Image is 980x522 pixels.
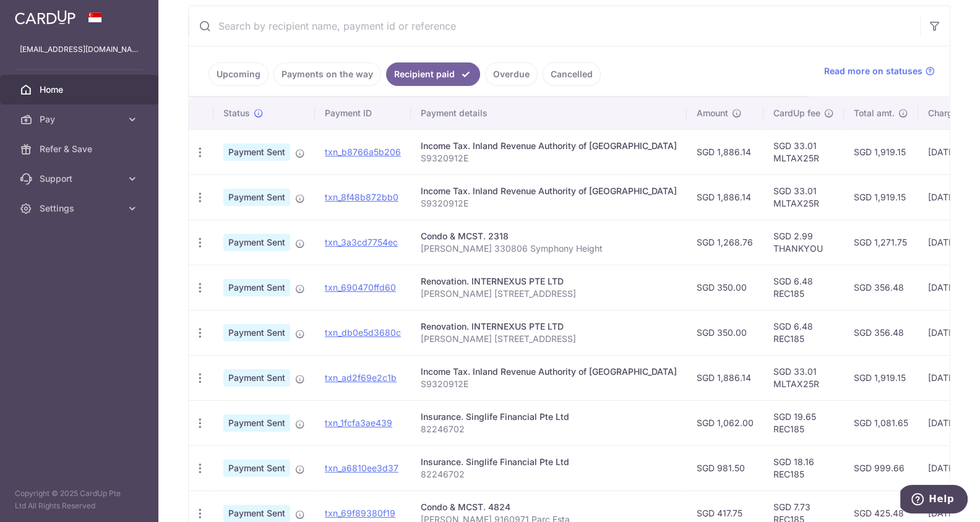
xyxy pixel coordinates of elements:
[543,62,601,86] a: Cancelled
[40,202,121,215] span: Settings
[763,310,844,355] td: SGD 6.48 REC185
[485,62,538,86] a: Overdue
[763,265,844,310] td: SGD 6.48 REC185
[763,400,844,445] td: SGD 19.65 REC185
[900,485,968,516] iframe: Opens a widget where you can find more information
[421,230,677,242] div: Condo & MCST. 2318
[325,508,395,518] a: txn_69f89380f19
[687,310,763,355] td: SGD 350.00
[763,445,844,490] td: SGD 18.16 REC185
[844,355,918,400] td: SGD 1,919.15
[773,107,820,119] span: CardUp fee
[325,192,398,202] a: txn_8f48b872bb0
[325,463,398,473] a: txn_a6810ee3d37
[40,173,121,185] span: Support
[763,129,844,174] td: SGD 33.01 MLTAX25R
[223,460,290,477] span: Payment Sent
[687,400,763,445] td: SGD 1,062.00
[421,185,677,197] div: Income Tax. Inland Revenue Authority of [GEOGRAPHIC_DATA]
[325,147,401,157] a: txn_b8766a5b206
[844,310,918,355] td: SGD 356.48
[223,505,290,522] span: Payment Sent
[386,62,480,86] a: Recipient paid
[325,282,396,293] a: txn_690470ffd60
[763,174,844,220] td: SGD 33.01 MLTAX25R
[189,6,920,46] input: Search by recipient name, payment id or reference
[20,43,139,56] p: [EMAIL_ADDRESS][DOMAIN_NAME]
[687,220,763,265] td: SGD 1,268.76
[421,411,677,423] div: Insurance. Singlife Financial Pte Ltd
[421,456,677,468] div: Insurance. Singlife Financial Pte Ltd
[223,107,250,119] span: Status
[844,174,918,220] td: SGD 1,919.15
[928,107,979,119] span: Charge date
[854,107,895,119] span: Total amt.
[223,234,290,251] span: Payment Sent
[223,369,290,387] span: Payment Sent
[687,129,763,174] td: SGD 1,886.14
[421,288,677,300] p: [PERSON_NAME] [STREET_ADDRESS]
[208,62,269,86] a: Upcoming
[421,501,677,513] div: Condo & MCST. 4824
[325,327,401,338] a: txn_db0e5d3680c
[325,237,398,247] a: txn_3a3cd7754ec
[844,129,918,174] td: SGD 1,919.15
[824,65,935,77] a: Read more on statuses
[325,372,397,383] a: txn_ad2f69e2c1b
[421,320,677,333] div: Renovation. INTERNEXUS PTE LTD
[697,107,728,119] span: Amount
[15,10,75,25] img: CardUp
[421,275,677,288] div: Renovation. INTERNEXUS PTE LTD
[844,220,918,265] td: SGD 1,271.75
[421,378,677,390] p: S9320912E
[421,333,677,345] p: [PERSON_NAME] [STREET_ADDRESS]
[687,174,763,220] td: SGD 1,886.14
[411,97,687,129] th: Payment details
[844,265,918,310] td: SGD 356.48
[687,265,763,310] td: SGD 350.00
[223,324,290,341] span: Payment Sent
[763,220,844,265] td: SGD 2.99 THANKYOU
[421,423,677,435] p: 82246702
[40,143,121,155] span: Refer & Save
[763,355,844,400] td: SGD 33.01 MLTAX25R
[325,417,392,428] a: txn_1fcfa3ae439
[824,65,922,77] span: Read more on statuses
[40,83,121,96] span: Home
[687,355,763,400] td: SGD 1,886.14
[844,445,918,490] td: SGD 999.66
[421,140,677,152] div: Income Tax. Inland Revenue Authority of [GEOGRAPHIC_DATA]
[223,189,290,206] span: Payment Sent
[421,152,677,165] p: S9320912E
[421,468,677,481] p: 82246702
[421,197,677,210] p: S9320912E
[223,414,290,432] span: Payment Sent
[421,366,677,378] div: Income Tax. Inland Revenue Authority of [GEOGRAPHIC_DATA]
[844,400,918,445] td: SGD 1,081.65
[421,242,677,255] p: [PERSON_NAME] 330806 Symphony Height
[273,62,381,86] a: Payments on the way
[40,113,121,126] span: Pay
[315,97,411,129] th: Payment ID
[223,279,290,296] span: Payment Sent
[687,445,763,490] td: SGD 981.50
[223,143,290,161] span: Payment Sent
